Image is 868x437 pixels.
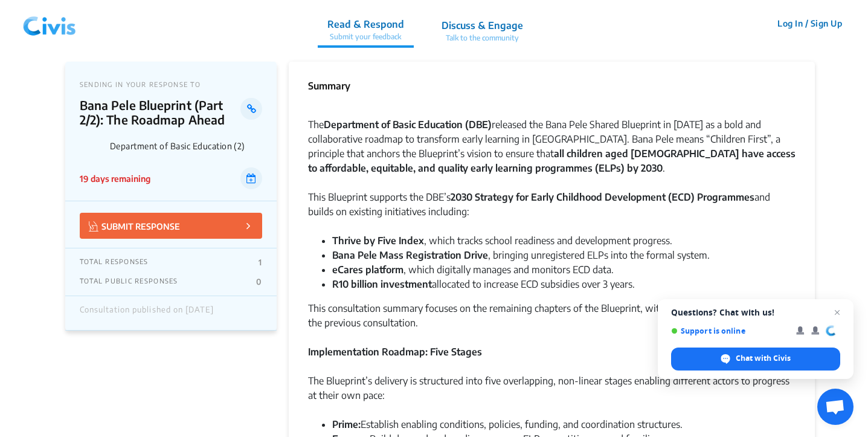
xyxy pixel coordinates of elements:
[89,219,180,233] p: SUBMIT RESPONSE
[308,117,796,190] div: The released the Bana Pele Shared Blueprint in [DATE] as a bold and collaborative roadmap to tran...
[80,305,214,321] div: Consultation published on [DATE]
[80,277,178,286] p: TOTAL PUBLIC RESPONSES
[89,221,98,231] img: Vector.jpg
[671,308,840,317] span: Questions? Chat with us!
[256,277,262,286] p: 0
[332,417,796,432] li: Establish enabling conditions, policies, funding, and coordination structures.
[332,249,488,261] strong: Bana Pele Mass Registration Drive
[332,418,361,430] strong: Prime:
[671,348,840,371] div: Chat with Civis
[332,262,796,277] li: , which digitally manages and monitors ECD data.
[259,257,262,267] p: 1
[308,346,482,358] strong: Implementation Roadmap: Five Stages
[736,353,791,364] span: Chat with Civis
[18,5,81,42] img: 2wffpoq67yek4o5dgscb6nza9j7d
[80,133,105,158] img: Department of Basic Education (2) logo
[327,17,404,31] p: Read & Respond
[332,233,796,248] li: , which tracks school readiness and development progress.
[381,278,432,290] strong: investment
[80,257,149,267] p: TOTAL RESPONSES
[442,33,523,44] p: Talk to the community
[332,248,796,262] li: , bringing unregistered ELPs into the formal system.
[80,80,262,88] p: SENDING IN YOUR RESPONSE TO
[332,235,424,247] strong: Thrive by Five Index
[451,191,754,203] strong: 2030 Strategy for Early Childhood Development (ECD) Programmes
[308,374,796,417] div: The Blueprint’s delivery is structured into five overlapping, non-linear stages enabling differen...
[324,118,492,131] strong: Department of Basic Education (DBE)
[327,31,404,42] p: Submit your feedback
[80,172,150,185] p: 19 days remaining
[332,278,378,290] strong: R10 billion
[110,141,262,151] p: Department of Basic Education (2)
[308,190,796,233] div: This Blueprint supports the DBE’s and builds on existing initiatives including:
[80,213,262,239] button: SUBMIT RESPONSE
[817,389,854,425] div: Open chat
[770,14,850,33] button: Log In / Sign Up
[671,326,788,335] span: Support is online
[308,301,796,345] div: This consultation summary focuses on the remaining chapters of the Blueprint, with the earlier ch...
[332,277,796,291] li: allocated to increase ECD subsidies over 3 years.
[332,264,403,276] strong: eCares platform
[442,18,523,33] p: Discuss & Engage
[830,305,844,320] span: Close chat
[308,79,350,93] p: Summary
[80,98,241,127] p: Bana Pele Blueprint (Part 2/2): The Roadmap Ahead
